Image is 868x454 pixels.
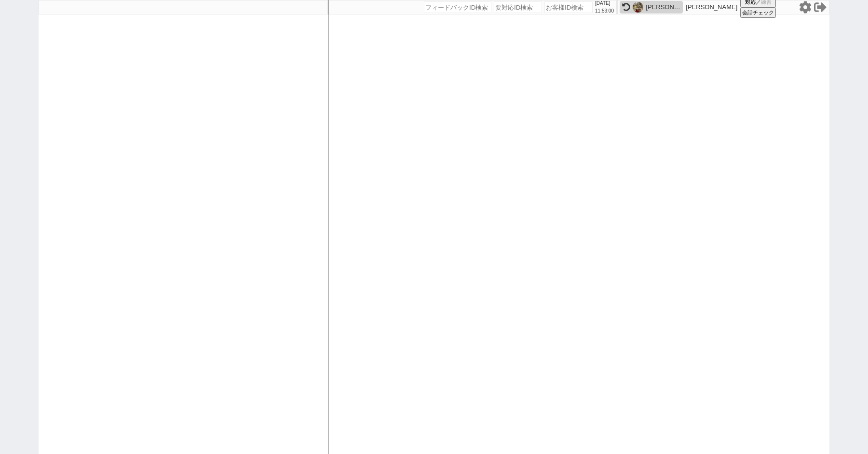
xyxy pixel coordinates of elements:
input: 要対応ID検索 [494,1,542,13]
p: 11:53:00 [595,7,614,15]
input: フィードバックID検索 [424,1,491,13]
input: お客様ID検索 [544,1,593,13]
button: 会話チェック [740,7,776,18]
img: 0hD8iO3BN-GxdENgpGUmxlaDRmGH1nR0IFb1JTeCY3RHB_AFhJallTdnBiRXMqBlhFawJcJnc2FnVIJWxxWmDnI0MGRSB9Alh... [633,2,643,13]
p: [PERSON_NAME] [686,3,737,11]
span: 会話チェック [742,9,774,16]
div: [PERSON_NAME] [646,3,680,11]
